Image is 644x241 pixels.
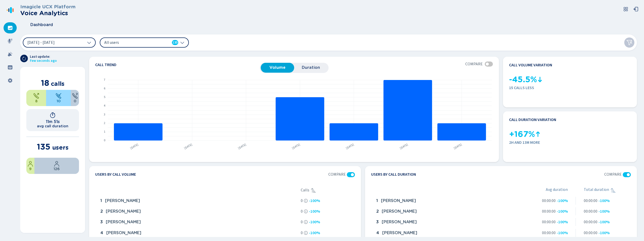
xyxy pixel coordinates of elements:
svg: unknown-call [72,93,78,99]
span: -100% [557,220,568,224]
span: All users [104,40,163,45]
div: 0% [71,90,79,106]
div: Settings [4,75,17,86]
span: 0 [301,209,303,214]
button: Volume [261,63,294,72]
text: [DATE] [453,142,463,150]
div: Sorted ascending, click to sort descending [610,187,616,193]
svg: kpi-up [535,131,541,137]
h4: Call trend [95,63,260,67]
svg: arrow-clockwise [22,56,26,61]
svg: telephone-outbound [33,93,39,99]
svg: chevron-down [87,41,91,45]
span: -100% [598,231,610,235]
span: 135 [37,142,50,152]
text: [DATE] [345,142,355,150]
span: -100% [309,198,320,203]
span: Avg duration [546,187,568,193]
span: [PERSON_NAME] [105,198,140,203]
div: Adrian Chelen [98,207,299,216]
span: Total duration [584,187,609,193]
svg: dashboard-filled [8,25,13,30]
h1: 11m 51s [46,119,60,124]
button: Clear filters [624,37,634,48]
span: 1 [376,198,378,203]
text: 5 [104,95,105,99]
svg: sortAscending [310,187,316,193]
svg: info-circle [304,231,308,235]
div: Andrea Rivaben [374,229,519,237]
span: [DATE] - [DATE] [27,41,55,45]
span: Duration [297,65,325,70]
span: -100% [309,231,320,235]
span: 3 [376,220,379,224]
span: 4 [376,231,379,235]
button: [DATE] - [DATE] [23,37,96,48]
div: Abdullah Qasem [374,196,519,205]
div: Alexa Gray [98,218,299,226]
span: [PERSON_NAME] [382,209,417,214]
svg: telephone-inbound [55,93,62,99]
span: 00:00:00 [542,209,556,214]
svg: sortAscending [610,187,616,193]
span: 2h and 13m more [509,140,631,145]
div: 93.33% [34,158,79,174]
svg: chevron-down [180,41,184,45]
span: [PERSON_NAME] [381,198,416,203]
span: 9 [29,167,32,171]
span: 2 [376,209,379,214]
text: [DATE] [399,142,409,150]
text: 2 [104,121,105,125]
div: Adrian Chelen [374,207,519,216]
span: -45.5% [509,75,537,84]
text: 3 [104,112,105,117]
button: Duration [294,63,328,72]
span: Few seconds ago [30,59,57,63]
text: [DATE] [183,142,193,150]
span: 15 calls less [509,86,631,90]
svg: alarm-filled [8,52,13,57]
div: Calls [301,187,355,193]
span: Calls [301,188,309,192]
span: +167% [509,130,535,139]
div: Alarms [4,49,17,60]
span: 00:00:00 [542,198,556,203]
span: -100% [557,198,568,203]
span: [PERSON_NAME] [106,231,141,235]
span: -100% [557,231,568,235]
span: 135 [172,40,178,45]
span: Dashboard [30,23,53,27]
div: Recordings [4,35,17,47]
span: 0 [301,198,303,203]
span: 1 [100,198,102,203]
text: 7 [104,78,105,82]
span: -100% [309,209,320,214]
div: Abdullah Qasem [98,196,299,205]
span: [PERSON_NAME] [106,209,141,214]
div: Groups [4,62,17,73]
svg: info-circle [304,199,308,203]
h4: Call duration variation [509,117,556,122]
span: calls [51,80,65,87]
span: 18 [41,78,49,88]
svg: funnel-disabled [626,39,632,46]
span: 4 [100,231,103,235]
span: 3 [100,220,103,224]
span: 2 [100,209,103,214]
div: Alexa Gray [374,218,519,226]
svg: kpi-down [537,76,543,83]
span: Compare [465,62,483,66]
svg: groups-filled [8,65,13,70]
svg: user-profile [27,161,33,167]
span: Compare [604,172,622,177]
span: -100% [598,220,610,224]
span: Compare [328,172,346,177]
h4: Call volume variation [509,63,552,67]
span: -100% [309,220,320,224]
span: 0 [301,220,303,224]
text: [DATE] [291,142,301,150]
h2: Voice Analytics [20,10,75,17]
span: 00:00:00 [584,209,597,214]
span: -100% [598,209,610,214]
